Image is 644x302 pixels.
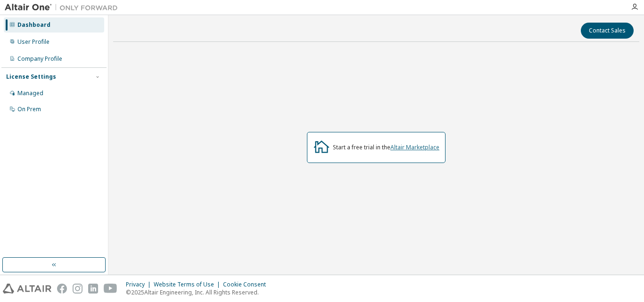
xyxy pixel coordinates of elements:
[17,55,62,63] div: Company Profile
[17,90,43,97] div: Managed
[17,21,50,29] div: Dashboard
[3,284,51,294] img: altair_logo.svg
[126,288,272,296] p: © 2025 Altair Engineering, Inc. All Rights Reserved.
[88,284,98,294] img: linkedin.svg
[104,284,117,294] img: youtube.svg
[5,3,123,12] img: Altair One
[6,73,56,81] div: License Settings
[57,284,67,294] img: facebook.svg
[390,143,439,151] a: Altair Marketplace
[581,23,634,39] button: Contact Sales
[154,281,223,288] div: Website Terms of Use
[223,281,272,288] div: Cookie Consent
[17,106,41,113] div: On Prem
[17,38,50,46] div: User Profile
[333,144,439,151] div: Start a free trial in the
[126,281,154,288] div: Privacy
[73,284,83,294] img: instagram.svg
